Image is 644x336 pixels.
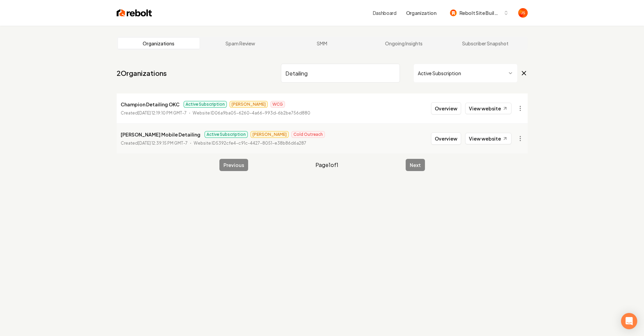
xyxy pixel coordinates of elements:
[193,110,310,117] p: Website ID 06a9ba05-6260-4a66-993d-6b2be756d880
[251,131,289,138] span: [PERSON_NAME]
[199,38,281,49] a: Spam Review
[184,101,227,108] span: Active Subscription
[363,38,445,49] a: Ongoing Insights
[518,8,528,18] button: Open user button
[230,101,268,108] span: [PERSON_NAME]
[315,161,338,169] span: Page 1 of 1
[138,141,188,146] time: [DATE] 12:39:15 PM GMT-7
[621,313,637,329] div: Open Intercom Messenger
[138,110,187,115] time: [DATE] 12:19:10 PM GMT-7
[450,9,457,16] img: Rebolt Site Builder
[121,110,187,117] p: Created
[445,38,526,49] a: Subscriber Snapshot
[402,7,440,19] button: Organization
[117,8,152,18] img: Rebolt Logo
[117,68,167,78] a: 2Organizations
[281,64,400,83] input: Search by name or ID
[518,8,528,18] img: James Shamoun
[459,9,501,17] span: Rebolt Site Builder
[205,131,248,138] span: Active Subscription
[270,101,285,108] span: WCG
[194,140,306,147] p: Website ID 5392cfe4-c91c-4427-8051-e38b86d6a287
[431,132,461,145] button: Overview
[281,38,363,49] a: SMM
[431,102,461,114] button: Overview
[465,133,511,144] a: View website
[373,9,397,16] a: Dashboard
[465,103,511,114] a: View website
[291,131,325,138] span: Cold Outreach
[118,38,200,49] a: Organizations
[121,100,180,108] p: Champion Detailing OKC
[121,130,200,139] p: [PERSON_NAME] Mobile Detailing
[121,140,188,147] p: Created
